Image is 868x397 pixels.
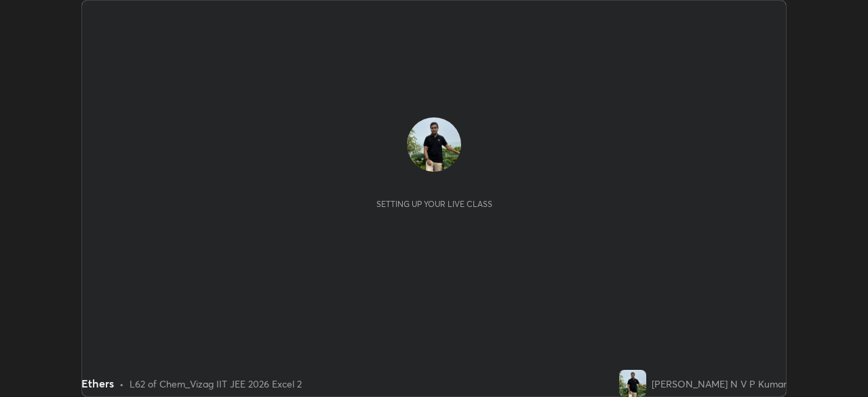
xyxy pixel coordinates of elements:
[619,370,646,397] img: 7f7378863a514fab9cbf00fe159637ce.jpg
[81,375,114,392] div: Ethers
[652,377,787,391] div: [PERSON_NAME] N V P Kumar
[119,377,124,391] div: •
[376,199,492,209] div: Setting up your live class
[407,117,461,172] img: 7f7378863a514fab9cbf00fe159637ce.jpg
[130,377,302,391] div: L62 of Chem_Vizag IIT JEE 2026 Excel 2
